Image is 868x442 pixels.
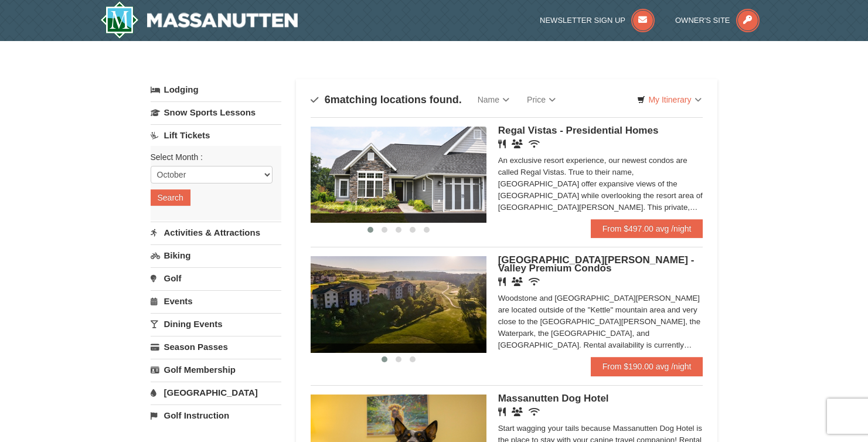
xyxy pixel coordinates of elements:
a: [GEOGRAPHIC_DATA] [151,382,281,403]
a: Golf [151,267,281,289]
span: [GEOGRAPHIC_DATA][PERSON_NAME] - Valley Premium Condos [498,254,695,274]
div: An exclusive resort experience, our newest condos are called Regal Vistas. True to their name, [G... [498,155,703,213]
a: My Itinerary [629,91,709,108]
a: Events [151,290,281,312]
button: Search [151,189,190,206]
span: 6 [325,94,331,106]
div: Woodstone and [GEOGRAPHIC_DATA][PERSON_NAME] are located outside of the "Kettle" mountain area an... [498,293,703,351]
span: Owner's Site [675,16,730,25]
span: Newsletter Sign Up [540,16,625,25]
span: Massanutten Dog Hotel [498,393,609,404]
a: Name [469,88,518,111]
a: Snow Sports Lessons [151,101,281,123]
label: Select Month : [151,151,273,163]
a: From $497.00 avg /night [591,219,703,238]
i: Banquet Facilities [512,407,523,416]
a: Golf Instruction [151,404,281,426]
a: Lodging [151,79,281,100]
i: Wireless Internet (free) [529,140,540,148]
a: From $190.00 avg /night [591,357,703,376]
a: Price [518,88,564,111]
i: Wireless Internet (free) [529,277,540,286]
i: Wireless Internet (free) [529,407,540,416]
i: Restaurant [498,407,506,416]
a: Massanutten Resort [100,1,298,39]
a: Owner's Site [675,16,760,25]
a: Golf Membership [151,359,281,380]
i: Restaurant [498,140,506,148]
i: Banquet Facilities [512,277,523,286]
span: Regal Vistas - Presidential Homes [498,125,659,136]
a: Activities & Attractions [151,222,281,243]
i: Restaurant [498,277,506,286]
a: Biking [151,244,281,266]
img: Massanutten Resort Logo [100,1,298,39]
i: Banquet Facilities [512,140,523,148]
h4: matching locations found. [311,94,462,106]
a: Newsletter Sign Up [540,16,655,25]
a: Season Passes [151,336,281,358]
a: Dining Events [151,313,281,335]
a: Lift Tickets [151,124,281,146]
